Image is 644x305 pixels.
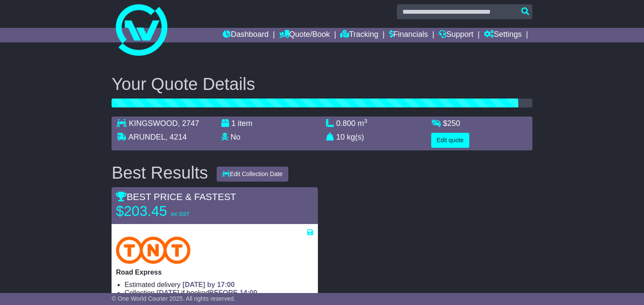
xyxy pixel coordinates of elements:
span: KINGSWOOD [129,119,178,128]
span: 250 [447,119,460,128]
a: Dashboard [223,28,269,42]
span: ARUNDEL [128,133,165,141]
span: item [238,119,252,128]
button: Edit quote [431,133,469,148]
p: $203.45 [116,203,223,220]
span: , 2747 [178,119,199,128]
li: Estimated delivery [124,281,313,289]
a: Tracking [341,28,378,42]
span: $ [443,119,460,128]
span: © One World Courier 2025. All rights reserved. [112,295,236,302]
a: Support [438,28,473,42]
img: TNT Domestic: Road Express [116,236,190,264]
span: kg(s) [347,133,364,141]
li: Collection [124,289,313,297]
span: [DATE] [157,289,179,296]
h2: Your Quote Details [112,75,532,93]
span: 0.800 [336,119,356,128]
span: No [230,133,240,141]
span: 14:00 [239,289,257,296]
p: Road Express [116,268,313,276]
span: m [358,119,368,128]
button: Edit Collection Date [217,167,288,182]
a: Financials [389,28,428,42]
span: 1 [231,119,236,128]
span: BEST PRICE & FASTEST [116,191,236,202]
div: Best Results [107,163,212,182]
a: Settings [484,28,522,42]
span: if booked [157,289,257,296]
span: [DATE] by 17:00 [182,281,235,288]
span: , 4214 [165,133,187,141]
a: Quote/Book [279,28,330,42]
sup: 3 [364,118,368,124]
span: 10 [336,133,345,141]
span: inc GST [171,211,190,217]
span: BEFORE [209,289,238,296]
